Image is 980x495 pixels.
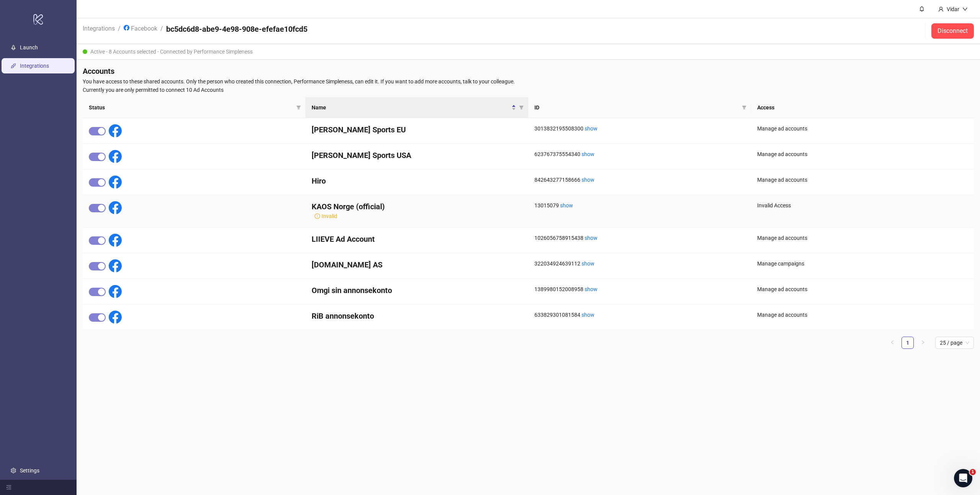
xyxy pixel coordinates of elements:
[757,311,968,319] div: Manage ad accounts
[20,63,49,69] a: Integrations
[757,285,968,293] div: Manage ad accounts
[312,234,522,244] h4: LIIEVE Ad Account
[77,44,980,60] div: Active - 8 Accounts selected - Connected by Performance Simpleness
[519,105,524,110] span: filter
[312,311,522,321] h4: RiB annonsekonto
[585,235,598,241] a: show
[312,124,522,135] h4: [PERSON_NAME] Sports EU
[917,337,929,349] li: Next Page
[560,202,573,208] a: show
[902,337,913,348] a: 1
[312,176,522,186] h4: Hiro
[581,177,595,183] a: show
[742,105,746,110] span: filter
[585,286,598,292] a: show
[902,337,914,349] li: 1
[917,337,929,349] button: right
[938,7,944,12] span: user
[534,124,745,133] div: 3013832195508300
[534,259,745,268] div: 322034924639112
[83,77,974,86] span: You have access to these shared accounts. Only the person who created this connection, Performanc...
[581,261,595,267] a: show
[581,151,595,157] a: show
[518,102,525,113] span: filter
[122,24,159,32] a: Facebook
[534,285,745,293] div: 1389980152008958
[938,28,968,34] span: Disconnect
[312,259,522,270] h4: [DOMAIN_NAME] AS
[757,201,968,210] div: Invalid Access
[954,469,972,487] iframe: Intercom live chat
[89,103,293,112] span: Status
[312,150,522,161] h4: [PERSON_NAME] Sports USA
[757,234,968,242] div: Manage ad accounts
[305,97,528,118] th: Name
[83,66,974,77] h4: Accounts
[312,285,522,296] h4: Omgi sin annonsekonto
[315,213,320,219] span: exclamation-circle
[921,340,925,345] span: right
[944,5,962,13] div: Vidar
[970,469,976,475] span: 1
[166,24,307,34] h4: bc5dc6d8-abe9-4e98-908e-efefae10fcd5
[6,485,11,490] span: menu-fold
[534,103,739,112] span: ID
[534,311,745,319] div: 633829301081584
[962,7,968,12] span: down
[757,176,968,184] div: Manage ad accounts
[312,103,510,112] span: Name
[886,337,898,349] button: left
[935,337,974,349] div: Page Size
[757,124,968,133] div: Manage ad accounts
[312,201,522,212] h4: KAOS Norge (official)
[585,125,598,132] a: show
[20,44,38,50] a: Launch
[581,312,595,318] a: show
[751,97,974,118] th: Access
[534,234,745,242] div: 1026056758915438
[534,176,745,184] div: 842643277158666
[296,105,301,110] span: filter
[534,201,745,210] div: 13015079
[740,102,748,113] span: filter
[20,467,39,474] a: Settings
[534,150,745,158] div: 623767375554340
[160,24,163,38] li: /
[757,259,968,268] div: Manage campaigns
[886,337,898,349] li: Previous Page
[940,337,969,348] span: 25 / page
[81,24,116,32] a: Integrations
[83,86,974,94] span: Currently you are only permitted to connect 10 Ad Accounts
[295,102,302,113] span: filter
[919,6,924,11] span: bell
[890,340,895,345] span: left
[118,24,121,38] li: /
[757,150,968,158] div: Manage ad accounts
[322,212,337,220] span: Invalid
[931,23,974,39] button: Disconnect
